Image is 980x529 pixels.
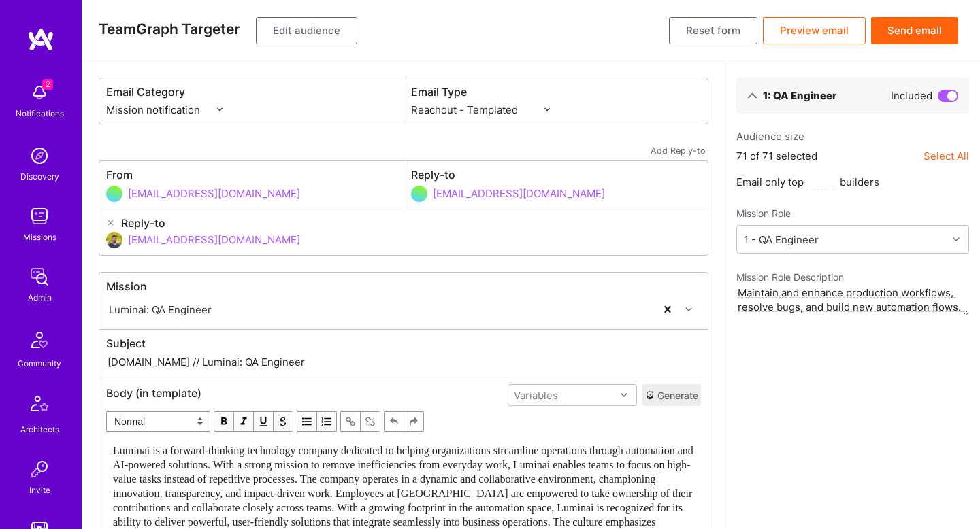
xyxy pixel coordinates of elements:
[26,263,53,290] img: admin teamwork
[891,88,958,103] div: Included
[645,390,655,400] i: icon CrystalBall
[16,106,64,120] div: Notifications
[254,411,274,432] button: Underline
[736,207,791,220] label: Mission Role
[29,483,50,497] div: Invite
[621,392,627,398] i: icon Chevron
[736,149,817,163] p: 71 of 71 selected
[317,411,337,432] button: OL
[433,176,702,211] input: Add an address...
[361,411,380,432] button: Remove Link
[340,411,361,432] button: Link
[736,174,969,190] p: Email only top builders
[924,149,969,163] button: Select All
[23,390,56,422] img: Architects
[214,411,234,432] button: Bold
[106,168,397,182] label: From
[106,411,210,432] span: Normal
[99,20,240,37] h3: TeamGraph Targeter
[23,230,56,244] div: Missions
[297,411,317,432] button: UL
[109,303,212,317] div: Luminai: QA Engineer
[685,306,692,313] i: icon Chevron
[106,232,122,248] img: User Avatar
[736,284,969,315] textarea: Maintain and enhance production workflows, resolve bugs, and build new automation flows. Collabor...
[404,411,424,432] button: Redo
[106,279,701,294] label: Mission
[384,411,404,432] button: Undo
[642,384,701,406] button: Generate
[26,142,53,169] img: discovery
[27,27,54,52] img: logo
[106,386,201,400] label: Body (in template)
[128,222,701,257] input: Select one address...
[106,354,701,370] input: Enter subject
[20,422,59,437] div: Architects
[274,411,293,432] button: Strikethrough
[106,85,397,99] label: Email Category
[26,79,53,106] img: bell
[20,169,59,184] div: Discovery
[128,176,397,211] input: Add an address...
[744,233,819,247] div: 1 - QA Engineer
[411,85,702,99] label: Email Type
[648,141,708,160] button: Add Reply-to
[736,270,969,284] label: Mission Role Description
[234,411,254,432] button: Italic
[953,236,960,243] i: icon Chevron
[121,216,165,231] label: Reply-to
[106,411,210,432] select: Block type
[669,17,757,44] button: Reset form
[26,203,53,230] img: teamwork
[23,324,56,356] img: Community
[256,17,357,44] button: Edit audience
[736,129,969,143] p: Audience size
[106,337,701,351] label: Subject
[763,88,836,103] div: 1: QA Engineer
[747,90,757,101] i: icon ArrowDown
[514,388,558,403] div: Variables
[18,356,61,371] div: Community
[763,17,866,44] button: Preview email
[28,290,52,305] div: Admin
[871,17,958,44] button: Send email
[26,456,53,483] img: Invite
[411,168,702,182] label: Reply-to
[106,218,115,227] i: icon CloseGray
[42,79,53,90] span: 2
